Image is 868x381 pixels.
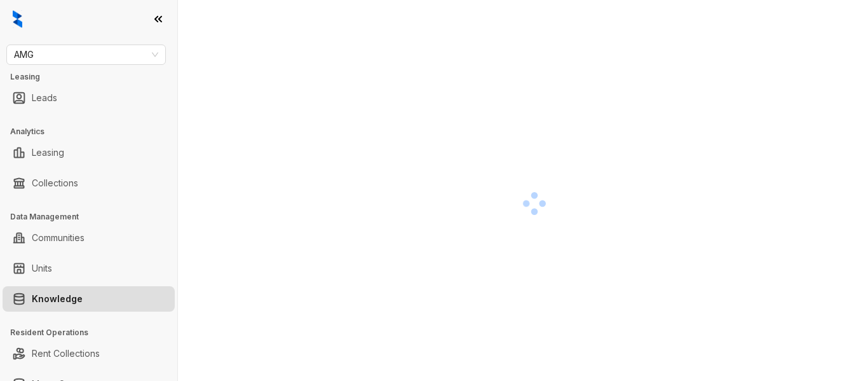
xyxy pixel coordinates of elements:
a: Knowledge [32,286,83,312]
li: Units [3,256,175,281]
h3: Data Management [10,211,177,223]
li: Knowledge [3,286,175,312]
li: Communities [3,225,175,251]
img: logo [13,10,22,28]
h3: Analytics [10,126,177,137]
a: Communities [32,225,85,251]
h3: Resident Operations [10,327,177,338]
a: Units [32,256,52,281]
span: AMG [14,45,158,64]
li: Rent Collections [3,341,175,366]
a: Leasing [32,140,64,165]
li: Leasing [3,140,175,165]
a: Rent Collections [32,341,100,366]
a: Collections [32,170,78,196]
a: Leads [32,85,57,111]
li: Collections [3,170,175,196]
h3: Leasing [10,71,177,83]
li: Leads [3,85,175,111]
